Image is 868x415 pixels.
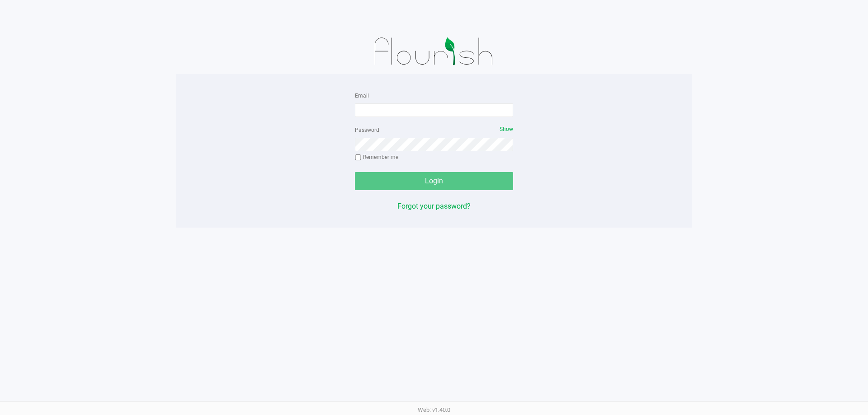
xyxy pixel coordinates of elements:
label: Email [355,92,369,100]
button: Forgot your password? [397,201,471,212]
label: Password [355,126,379,134]
span: Web: v1.40.0 [418,406,450,413]
input: Remember me [355,154,361,161]
label: Remember me [355,153,398,161]
span: Show [500,126,513,132]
